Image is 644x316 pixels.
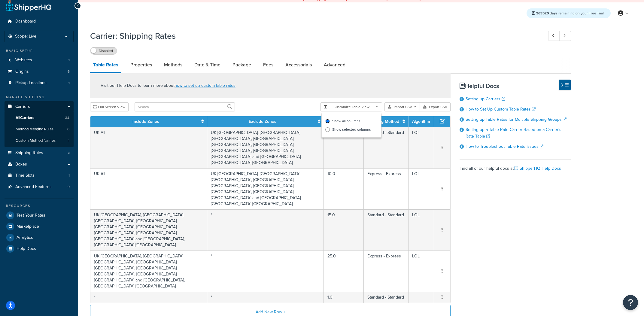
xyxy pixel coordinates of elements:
a: Accessorials [282,58,315,72]
div: Manage Shipping [5,95,74,100]
td: UK [GEOGRAPHIC_DATA], [GEOGRAPHIC_DATA] [GEOGRAPHIC_DATA], [GEOGRAPHIC_DATA] [GEOGRAPHIC_DATA], [... [207,127,324,168]
li: Method Merging Rules [5,124,74,135]
a: Origins6 [5,66,74,77]
button: Hide Help Docs [559,80,571,90]
span: 6 [68,69,70,74]
div: Basic Setup [5,48,74,53]
span: Websites [15,58,32,63]
a: Custom Method Names1 [5,135,74,146]
span: 1 [68,81,70,86]
a: Include Zones [132,118,159,125]
li: Marketplace [5,221,74,232]
li: Pickup Locations [5,77,74,89]
td: UK All [90,127,207,168]
li: Time Slots [5,170,74,181]
span: All Carriers [16,115,34,120]
span: Custom Method Names [16,138,56,143]
td: LOL [409,168,434,209]
input: Show all columns [325,119,330,123]
span: Scope: Live [15,34,36,39]
a: Time Slots1 [5,170,74,181]
div: Find all of our helpful docs at: [460,160,571,173]
li: Advanced Features [5,181,74,193]
td: LOL [409,127,434,168]
td: UK All [90,168,207,209]
a: How to Set Up Custom Table Rates [466,106,536,112]
td: UK [GEOGRAPHIC_DATA], [GEOGRAPHIC_DATA] [GEOGRAPHIC_DATA], [GEOGRAPHIC_DATA] [GEOGRAPHIC_DATA], [... [207,168,324,209]
strong: 363520 days [536,11,557,16]
a: Help Docs [5,243,74,254]
span: Marketplace [17,224,39,229]
a: Advanced [321,58,348,72]
button: Import CSV [384,102,420,111]
a: Test Your Rates [5,210,74,221]
td: LOL [409,251,434,292]
a: Analytics [5,232,74,243]
td: Express - Express [364,168,409,209]
td: UK [GEOGRAPHIC_DATA], [GEOGRAPHIC_DATA] [GEOGRAPHIC_DATA], [GEOGRAPHIC_DATA] [GEOGRAPHIC_DATA], [... [90,251,207,292]
td: 10.0 [324,168,364,209]
a: Setting up a Table Rate Carrier Based on a Carrier's Rate Table [466,126,561,139]
a: How to Troubleshoot Table Rate Issues [466,143,543,150]
li: Websites [5,55,74,66]
td: 25.0 [324,251,364,292]
td: 1.0 [324,292,364,303]
button: Open Resource Center [623,295,638,310]
td: LOL [409,209,434,251]
span: Pickup Locations [15,81,47,86]
span: Boxes [15,162,27,167]
td: Standard - Standard [364,209,409,251]
span: 0 [67,127,69,132]
a: Next Record [559,31,571,41]
td: Express - Express [364,251,409,292]
td: UK [GEOGRAPHIC_DATA], [GEOGRAPHIC_DATA] [GEOGRAPHIC_DATA], [GEOGRAPHIC_DATA] [GEOGRAPHIC_DATA], [... [90,209,207,251]
td: 15.0 [324,209,364,251]
span: 1 [68,58,70,63]
label: Show selected columns [325,125,378,134]
button: Export CSV [420,102,451,111]
span: Help Docs [17,246,36,251]
a: Previous Record [548,31,560,41]
a: Boxes [5,159,74,170]
span: 1 [68,173,70,178]
label: Disabled [90,47,117,54]
a: Date & Time [191,58,223,72]
span: Origins [15,69,29,74]
th: Algorithm [409,116,434,127]
li: Custom Method Names [5,135,74,146]
span: Advanced Features [15,184,52,190]
a: Advanced Features9 [5,181,74,193]
span: Analytics [17,235,33,240]
a: Setting up Carriers [466,96,505,102]
input: Show selected columns [325,127,330,132]
a: Pickup Locations1 [5,77,74,89]
input: Search [135,102,235,111]
span: Test Your Rates [17,213,45,218]
span: Shipping Rules [15,150,43,156]
button: Full Screen View [90,102,129,111]
a: Shipping Rules [5,147,74,159]
li: Dashboard [5,16,74,27]
span: Carriers [15,104,30,109]
span: remaining on your Free Trial [536,11,604,16]
a: Carriers [5,101,74,112]
p: Visit our Help Docs to learn more about . [101,82,236,89]
span: Method Merging Rules [16,127,53,132]
a: Shipping Method [367,118,399,125]
h3: Helpful Docs [460,83,571,89]
a: Fees [260,58,276,72]
a: Exclude Zones [249,118,276,125]
a: Package [229,58,254,72]
a: Properties [127,58,155,72]
a: Method Merging Rules0 [5,124,74,135]
a: ShipperHQ Help Docs [515,165,561,172]
span: Time Slots [15,173,35,178]
a: how to set up custom table rates [175,82,235,89]
td: Standard - Standard [364,292,409,303]
label: Show all columns [325,117,378,125]
td: 5.0 [324,127,364,168]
